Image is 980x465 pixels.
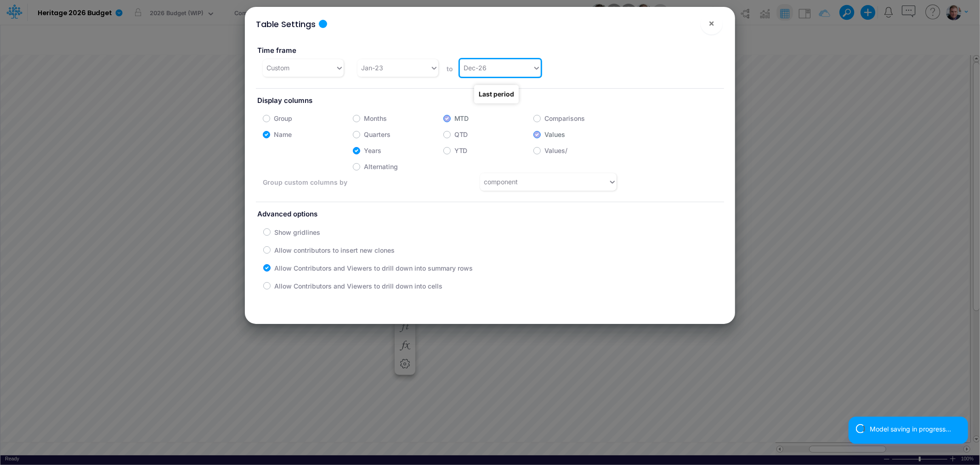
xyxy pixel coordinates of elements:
[708,17,714,28] span: ×
[274,130,292,139] label: Name
[256,206,724,223] label: Advanced options
[701,12,723,34] button: Close
[544,130,565,139] label: Values
[256,18,316,30] div: Table Settings
[445,64,453,74] label: to
[454,130,468,139] label: QTD
[274,245,395,255] label: Allow contributors to insert new clones
[274,113,292,123] label: Group
[364,162,398,171] label: Alternating
[256,92,724,109] label: Display columns
[319,20,327,28] div: Tooltip anchor
[484,177,518,187] div: component
[266,63,289,73] div: Custom
[256,42,483,59] label: Time frame
[364,113,387,123] label: Months
[364,146,381,155] label: Years
[454,113,469,123] label: MTD
[361,63,383,73] div: Jan-23
[454,146,468,155] label: YTD
[544,113,585,123] label: Comparisons
[544,146,567,155] label: Values/
[274,263,473,273] label: Allow Contributors and Viewers to drill down into summary rows
[464,63,487,73] div: Dec-26
[274,227,320,237] label: Show gridlines
[364,130,391,139] label: Quarters
[870,424,961,434] div: Model saving in progress...
[479,90,514,98] strong: Last period
[263,177,383,187] label: Group custom columns by
[274,281,442,291] label: Allow Contributors and Viewers to drill down into cells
